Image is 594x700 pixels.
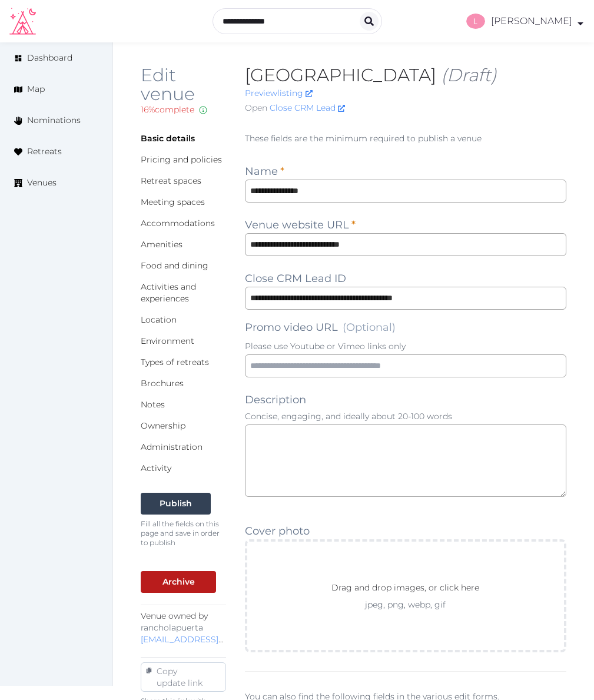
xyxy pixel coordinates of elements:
[310,599,500,611] p: jpeg, png, webp, gif
[141,571,216,593] button: Archive
[141,519,226,548] p: Fill all the fields on this page and save in order to publish
[141,281,196,304] a: Activities and experiences
[27,145,62,158] span: Retreats
[141,218,215,228] a: Accommodations
[141,133,195,144] a: Basic details
[141,378,184,389] a: Brochures
[457,14,585,29] a: [PERSON_NAME]
[141,357,209,367] a: Types of retreats
[322,581,489,599] p: Drag and drop images, or click here
[141,634,289,645] a: [EMAIL_ADDRESS][DOMAIN_NAME]
[141,66,226,104] h2: Edit venue
[245,102,267,114] span: Open
[245,163,284,180] label: Name
[245,270,346,287] label: Close CRM Lead ID
[162,576,195,588] div: Archive
[245,410,566,422] p: Concise, engaging, and ideally about 20-100 words
[141,420,185,431] a: Ownership
[160,497,192,510] div: Publish
[27,83,45,95] span: Map
[245,340,566,352] p: Please use Youtube or Vimeo links only
[141,104,194,115] span: 16 % complete
[245,66,566,85] h2: [GEOGRAPHIC_DATA]
[141,336,194,346] a: Environment
[441,64,497,86] span: (Draft)
[141,662,226,692] button: Copy update link
[245,217,356,233] label: Venue website URL
[152,665,212,689] div: Copy update link
[141,197,205,207] a: Meeting spaces
[141,314,177,325] a: Location
[245,392,306,408] label: Description
[270,102,345,114] a: Close CRM Lead
[245,88,313,98] a: Previewlisting
[141,622,203,633] span: rancholapuerta
[245,319,396,336] label: Promo video URL
[141,399,165,410] a: Notes
[141,175,201,186] a: Retreat spaces
[141,610,226,645] p: Venue owned by
[141,260,208,271] a: Food and dining
[27,114,81,127] span: Nominations
[141,463,171,473] a: Activity
[245,523,310,539] label: Cover photo
[245,132,566,144] p: These fields are the minimum required to publish a venue
[141,442,203,452] a: Administration
[27,52,72,64] span: Dashboard
[27,177,57,189] span: Venues
[343,321,396,334] span: (Optional)
[141,239,182,250] a: Amenities
[141,493,211,515] button: Publish
[141,154,222,165] a: Pricing and policies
